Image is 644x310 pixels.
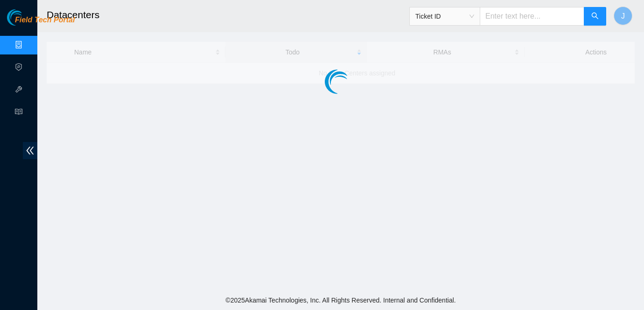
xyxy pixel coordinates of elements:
span: read [15,104,22,122]
button: J [614,7,632,25]
footer: © 2025 Akamai Technologies, Inc. All Rights Reserved. Internal and Confidential. [37,290,644,310]
span: search [591,12,599,21]
span: J [621,10,625,22]
input: Enter text here... [480,7,584,26]
span: Field Tech Portal [15,16,75,25]
img: Akamai Technologies [7,9,47,26]
button: search [584,7,606,26]
a: Akamai TechnologiesField Tech Portal [7,17,75,29]
span: Ticket ID [415,9,474,23]
span: double-left [23,142,37,159]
